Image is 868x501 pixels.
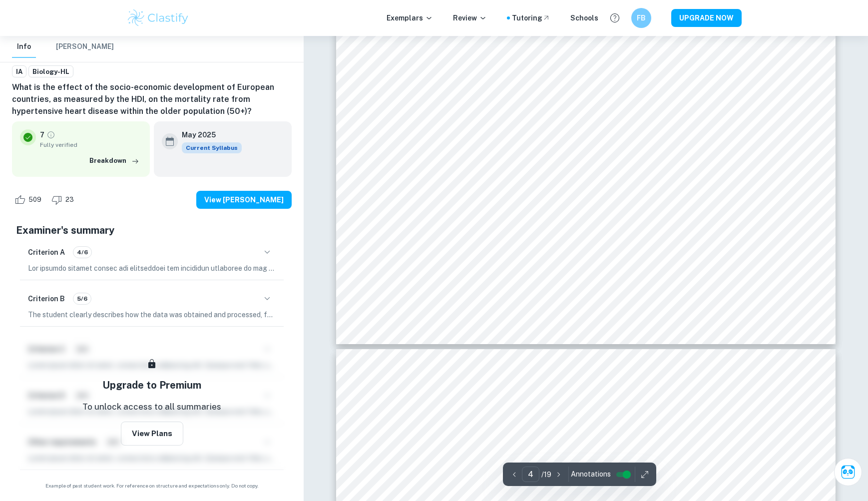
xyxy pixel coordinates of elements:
[126,8,190,28] img: Clastify logo
[49,192,79,208] div: Dislike
[636,12,647,23] h6: FB
[23,195,47,205] span: 509
[12,67,26,77] span: IA
[453,12,487,23] p: Review
[16,223,288,238] h5: Examiner's summary
[28,309,276,320] p: The student clearly describes how the data was obtained and processed, facilitating an easy under...
[40,140,142,149] span: Fully verified
[570,12,598,23] a: Schools
[182,129,234,140] h6: May 2025
[631,8,651,28] button: FB
[40,129,44,140] p: 7
[541,469,551,480] p: / 19
[46,130,55,139] a: Grade fully verified
[60,195,79,205] span: 23
[571,469,611,480] span: Annotations
[387,12,433,23] p: Exemplars
[512,12,550,23] a: Tutoring
[28,263,276,274] p: Lor ipsumdo sitamet consec adi elitseddoei tem incididun utlaboree do mag aliquaen adminimv, quis...
[182,142,242,153] div: This exemplar is based on the current syllabus. Feel free to refer to it for inspiration/ideas wh...
[12,65,26,78] a: IA
[606,9,623,26] button: Help and Feedback
[28,247,65,258] h6: Criterion A
[56,36,114,58] button: [PERSON_NAME]
[182,142,242,153] span: Current Syllabus
[12,192,47,208] div: Like
[73,248,91,257] span: 4/6
[12,81,292,117] h6: What is the effect of the socio-economic development of European countries, as measured by the HD...
[196,191,292,209] button: View [PERSON_NAME]
[12,482,292,490] span: Example of past student work. For reference on structure and expectations only. Do not copy.
[671,9,742,27] button: UPGRADE NOW
[121,422,183,446] button: View Plans
[28,293,65,304] h6: Criterion B
[102,378,201,393] h5: Upgrade to Premium
[73,294,91,303] span: 5/6
[28,65,73,78] a: Biology-HL
[82,401,221,414] p: To unlock access to all summaries
[29,67,73,77] span: Biology-HL
[12,36,36,58] button: Info
[87,153,142,168] button: Breakdown
[834,458,862,486] button: Ask Clai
